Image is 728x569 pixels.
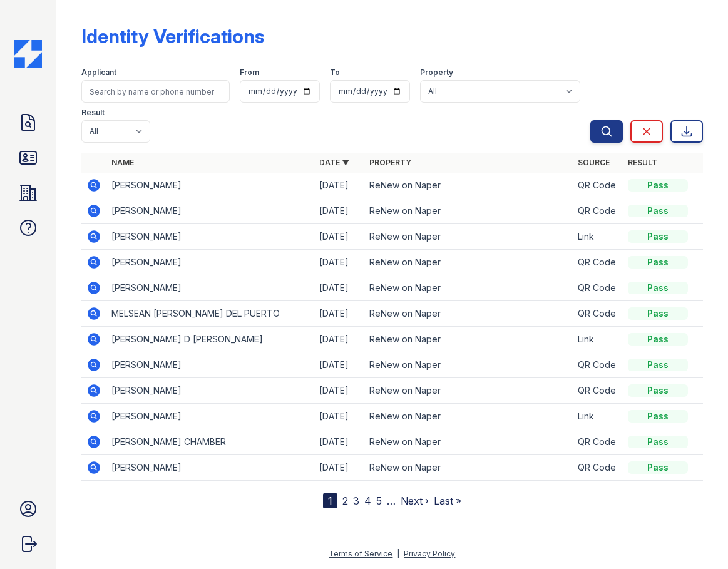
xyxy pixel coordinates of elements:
div: Pass [628,333,688,346]
a: Name [111,158,134,167]
td: [DATE] [314,301,364,327]
div: Pass [628,461,688,474]
a: 4 [364,495,371,507]
td: QR Code [573,173,623,198]
td: [DATE] [314,455,364,481]
td: QR Code [573,352,623,378]
a: Result [628,158,657,167]
td: [PERSON_NAME] [106,224,315,250]
div: Pass [628,230,688,243]
div: Pass [628,282,688,294]
td: [PERSON_NAME] [106,404,315,429]
td: [DATE] [314,327,364,352]
a: Last » [434,495,461,507]
a: Privacy Policy [404,549,455,558]
div: | [397,549,399,558]
input: Search by name or phone number [81,80,230,103]
a: Next › [401,495,429,507]
td: ReNew on Naper [364,173,573,198]
td: ReNew on Naper [364,224,573,250]
a: Date ▼ [319,158,349,167]
td: [DATE] [314,352,364,378]
label: Result [81,108,105,118]
td: [PERSON_NAME] [106,198,315,224]
td: [DATE] [314,378,364,404]
td: ReNew on Naper [364,378,573,404]
a: Property [369,158,411,167]
td: QR Code [573,198,623,224]
td: [PERSON_NAME] [106,275,315,301]
td: MELSEAN [PERSON_NAME] DEL PUERTO [106,301,315,327]
label: From [240,68,259,78]
td: [PERSON_NAME] [106,378,315,404]
td: [DATE] [314,429,364,455]
a: 3 [353,495,359,507]
td: ReNew on Naper [364,352,573,378]
td: [DATE] [314,404,364,429]
td: [PERSON_NAME] CHAMBER [106,429,315,455]
td: [PERSON_NAME] [106,173,315,198]
td: ReNew on Naper [364,429,573,455]
div: 1 [323,493,337,508]
a: Terms of Service [329,549,392,558]
div: Pass [628,205,688,217]
div: Pass [628,359,688,371]
td: ReNew on Naper [364,250,573,275]
td: ReNew on Naper [364,404,573,429]
td: [DATE] [314,250,364,275]
td: Link [573,224,623,250]
td: QR Code [573,378,623,404]
span: … [387,493,396,508]
td: ReNew on Naper [364,455,573,481]
div: Pass [628,436,688,448]
label: To [330,68,340,78]
div: Identity Verifications [81,25,264,48]
a: 5 [376,495,382,507]
td: [DATE] [314,224,364,250]
td: ReNew on Naper [364,327,573,352]
td: [DATE] [314,173,364,198]
td: QR Code [573,250,623,275]
div: Pass [628,307,688,320]
div: Pass [628,179,688,192]
td: QR Code [573,275,623,301]
td: [PERSON_NAME] D [PERSON_NAME] [106,327,315,352]
td: QR Code [573,455,623,481]
div: Pass [628,256,688,269]
td: QR Code [573,429,623,455]
td: [PERSON_NAME] [106,250,315,275]
div: Pass [628,384,688,397]
td: [DATE] [314,198,364,224]
td: [DATE] [314,275,364,301]
td: [PERSON_NAME] [106,455,315,481]
td: Link [573,327,623,352]
label: Property [420,68,453,78]
td: Link [573,404,623,429]
img: CE_Icon_Blue-c292c112584629df590d857e76928e9f676e5b41ef8f769ba2f05ee15b207248.png [14,40,42,68]
td: ReNew on Naper [364,198,573,224]
div: Pass [628,410,688,423]
label: Applicant [81,68,116,78]
a: 2 [342,495,348,507]
a: Source [578,158,610,167]
td: ReNew on Naper [364,301,573,327]
td: ReNew on Naper [364,275,573,301]
td: QR Code [573,301,623,327]
td: [PERSON_NAME] [106,352,315,378]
